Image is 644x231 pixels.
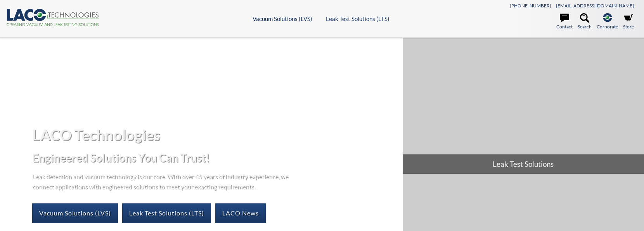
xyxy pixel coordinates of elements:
[623,13,634,30] a: Store
[597,23,618,30] span: Corporate
[32,203,118,223] a: Vacuum Solutions (LVS)
[556,13,573,30] a: Contact
[253,15,312,22] a: Vacuum Solutions (LVS)
[556,3,634,9] a: [EMAIL_ADDRESS][DOMAIN_NAME]
[510,3,551,9] a: [PHONE_NUMBER]
[122,203,211,223] a: Leak Test Solutions (LTS)
[215,203,266,223] a: LACO News
[32,150,396,165] h2: Engineered Solutions You Can Trust!
[578,13,592,30] a: Search
[32,171,292,191] p: Leak detection and vacuum technology is our core. With over 45 years of industry experience, we c...
[32,125,396,144] h1: LACO Technologies
[326,15,390,22] a: Leak Test Solutions (LTS)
